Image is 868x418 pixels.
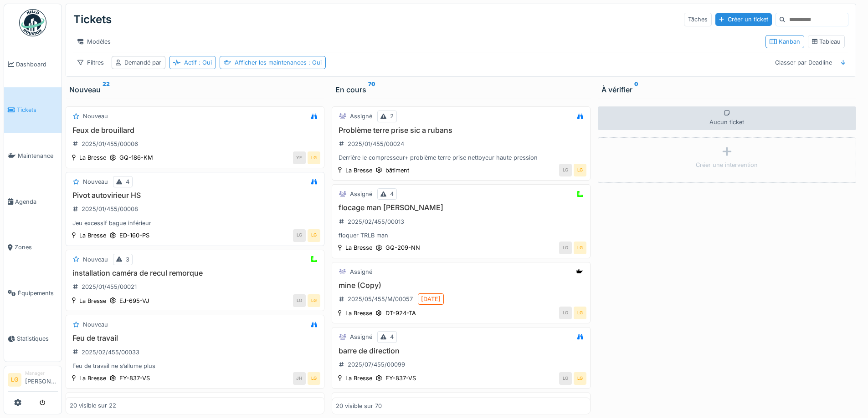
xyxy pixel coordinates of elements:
[19,9,46,36] img: Badge_color-CXgf-gQk.svg
[70,126,320,135] h3: Feux de brouillard
[348,360,405,369] div: 2025/07/455/00099
[15,197,58,206] span: Agenda
[126,255,129,264] div: 3
[684,13,712,26] div: Tâches
[335,84,587,95] div: En cours
[385,243,420,252] div: GQ-209-NN
[345,243,372,252] div: La Bresse
[336,153,586,162] div: Derrière le compresseur+ problème terre prise nettoyeur haute pression
[119,231,149,240] div: ED-160-PS
[336,231,586,240] div: floquer TRLB man
[16,60,58,69] span: Dashboard
[336,203,586,212] h3: flocage man [PERSON_NAME]
[119,153,153,162] div: GQ-186-KM
[4,316,62,362] a: Statistiques
[82,140,138,148] div: 2025/01/455/00006
[390,190,394,198] div: 4
[812,37,841,46] div: Tableau
[18,289,58,297] span: Équipements
[18,151,58,160] span: Maintenance
[83,177,108,186] div: Nouveau
[73,56,108,69] div: Filtres
[308,372,320,385] div: LG
[184,58,212,67] div: Actif
[235,58,322,67] div: Afficher les maintenances
[385,309,416,317] div: DT-924-TA
[79,297,106,305] div: La Bresse
[79,374,106,383] div: La Bresse
[70,334,320,342] h3: Feu de travail
[4,87,62,133] a: Tickets
[124,58,161,67] div: Demandé par
[574,164,586,176] div: LG
[79,231,106,240] div: La Bresse
[345,166,372,175] div: La Bresse
[348,217,404,226] div: 2025/02/455/00013
[69,84,321,95] div: Nouveau
[4,179,62,225] a: Agenda
[73,35,115,48] div: Modèles
[25,370,58,389] li: [PERSON_NAME]
[574,242,586,254] div: LG
[559,307,572,319] div: LG
[4,133,62,179] a: Maintenance
[197,59,212,66] span: : Oui
[598,106,857,130] div: Aucun ticket
[83,320,108,329] div: Nouveau
[70,402,116,410] div: 20 visible sur 22
[8,373,21,387] li: LG
[336,347,586,355] h3: barre de direction
[574,372,586,385] div: LG
[350,267,372,276] div: Assigné
[345,374,372,383] div: La Bresse
[119,374,150,383] div: EY-837-VS
[293,229,306,242] div: LG
[70,219,320,227] div: Jeu excessif bague inférieur
[336,402,382,410] div: 20 visible sur 70
[293,151,306,164] div: YF
[293,372,306,385] div: JH
[25,370,58,377] div: Manager
[421,295,441,303] div: [DATE]
[307,59,322,66] span: : Oui
[559,372,572,385] div: LG
[348,140,404,148] div: 2025/01/455/00024
[103,84,110,95] sup: 22
[348,295,413,303] div: 2025/05/455/M/00057
[4,41,62,87] a: Dashboard
[715,13,772,25] div: Créer un ticket
[345,309,372,317] div: La Bresse
[390,332,394,341] div: 4
[83,255,108,264] div: Nouveau
[385,374,416,383] div: EY-837-VS
[350,190,372,198] div: Assigné
[4,224,62,270] a: Zones
[70,269,320,277] h3: installation caméra de recul remorque
[119,297,149,305] div: EJ-695-VJ
[634,84,638,95] sup: 0
[15,243,58,252] span: Zones
[696,161,758,169] div: Créer une intervention
[336,281,586,290] h3: mine (Copy)
[79,153,106,162] div: La Bresse
[368,84,375,95] sup: 70
[771,56,836,69] div: Classer par Deadline
[8,370,58,392] a: LG Manager[PERSON_NAME]
[17,106,58,114] span: Tickets
[308,294,320,307] div: LG
[126,177,129,186] div: 4
[83,112,108,121] div: Nouveau
[770,37,800,46] div: Kanban
[293,294,306,307] div: LG
[82,282,137,291] div: 2025/01/455/00021
[350,112,372,121] div: Assigné
[390,112,394,121] div: 2
[350,332,372,341] div: Assigné
[559,242,572,254] div: LG
[17,334,58,343] span: Statistiques
[4,270,62,316] a: Équipements
[574,307,586,319] div: LG
[559,164,572,176] div: LG
[70,191,320,200] h3: Pivot autovirieur HS
[73,8,112,31] div: Tickets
